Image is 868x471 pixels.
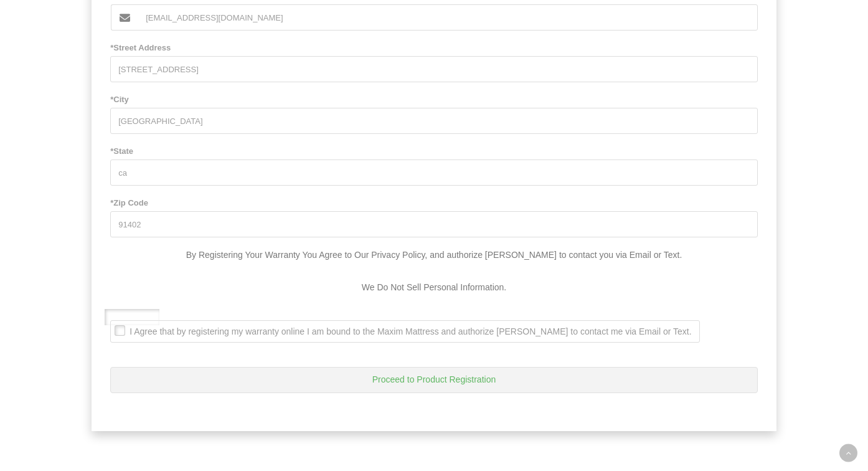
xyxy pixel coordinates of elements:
[110,367,758,393] button: Proceed to Product Registration
[110,40,758,56] span: *Street Address
[839,444,857,462] a: Back to top
[115,325,125,336] a: .
[110,305,758,321] span: .
[110,143,758,159] span: *State
[110,92,758,108] span: *City
[110,195,758,211] span: *Zip Code
[105,309,159,325] a: Privacy Policy
[110,247,758,295] div: By Registering Your Warranty You Agree to Our Privacy Policy, and authorize [PERSON_NAME] to cont...
[111,326,691,337] span: I Agree that by registering my warranty online I am bound to the Maxim Mattress and authorize [PE...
